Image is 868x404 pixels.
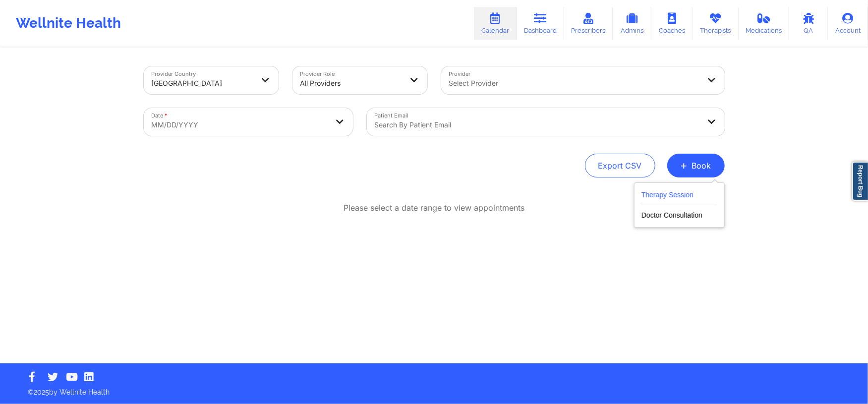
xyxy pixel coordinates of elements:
[681,163,688,168] span: +
[300,72,403,94] div: All Providers
[21,380,847,397] p: © 2025 by Wellnite Health
[517,7,564,40] a: Dashboard
[739,7,790,40] a: Medications
[852,162,868,201] a: Report Bug
[474,7,517,40] a: Calendar
[651,7,693,40] a: Coaches
[564,7,613,40] a: Prescribers
[613,7,651,40] a: Admins
[641,205,717,221] button: Doctor Consultation
[789,7,828,40] a: QA
[667,154,725,177] button: +Book
[641,189,717,205] button: Therapy Session
[152,72,254,94] div: [GEOGRAPHIC_DATA]
[693,7,739,40] a: Therapists
[344,202,524,214] p: Please select a date range to view appointments
[585,154,655,177] button: Export CSV
[828,7,868,40] a: Account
